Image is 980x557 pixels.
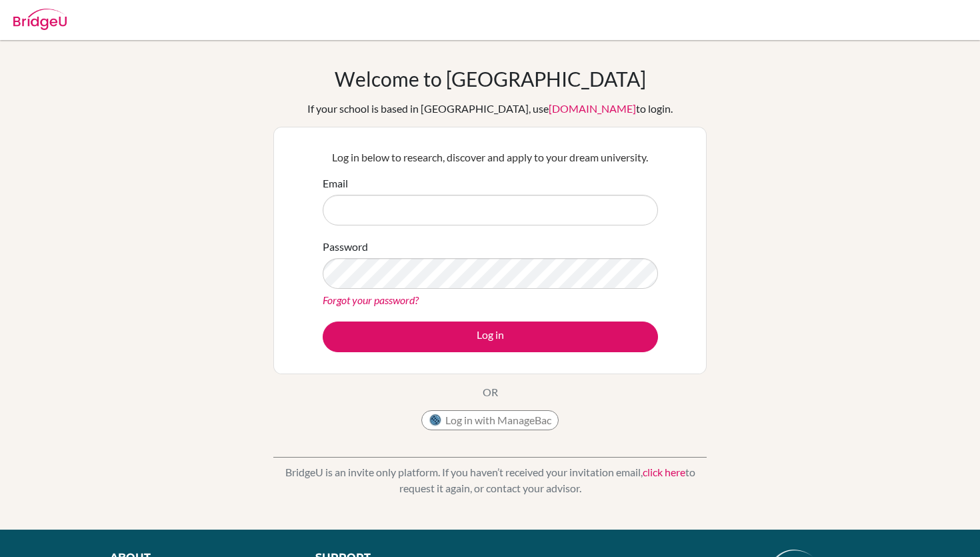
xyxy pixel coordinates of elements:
p: OR [483,384,498,400]
p: BridgeU is an invite only platform. If you haven’t received your invitation email, to request it ... [273,464,707,496]
button: Log in with ManageBac [421,410,559,430]
a: Forgot your password? [323,294,419,306]
button: Log in [323,322,658,352]
p: Log in below to research, discover and apply to your dream university. [323,149,658,165]
label: Password [323,239,368,255]
div: If your school is based in [GEOGRAPHIC_DATA], use to login. [307,101,673,117]
label: Email [323,175,348,191]
img: Bridge-U [13,9,67,30]
a: click here [643,466,685,478]
h1: Welcome to [GEOGRAPHIC_DATA] [335,67,646,91]
a: [DOMAIN_NAME] [549,102,636,115]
